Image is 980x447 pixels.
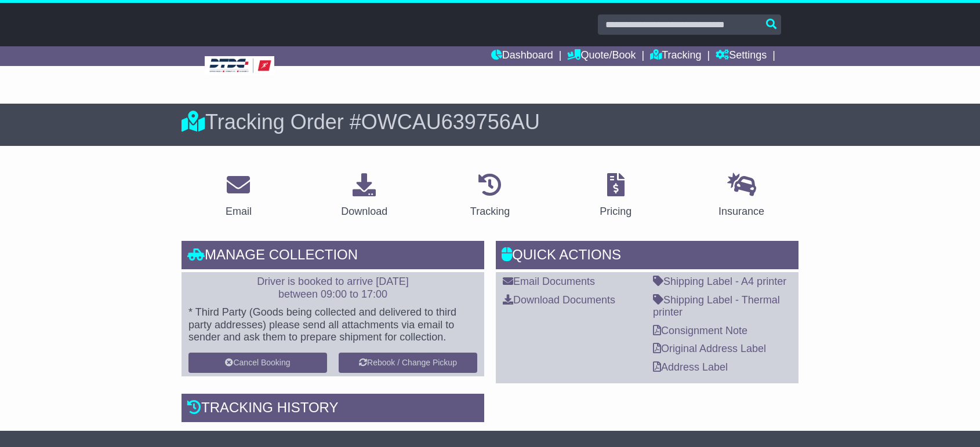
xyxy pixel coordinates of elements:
div: Manage collection [182,241,484,272]
a: Address Label [653,361,728,373]
a: Pricing [592,169,639,223]
div: Tracking history [182,394,484,425]
button: Rebook / Change Pickup [339,353,477,373]
a: Shipping Label - Thermal printer [653,294,780,318]
p: Driver is booked to arrive [DATE] between 09:00 to 17:00 [188,276,477,301]
a: Shipping Label - A4 printer [653,276,786,287]
div: Download [341,204,387,219]
div: Insurance [718,204,764,219]
p: * Third Party (Goods being collected and delivered to third party addresses) please send all atta... [188,306,477,344]
a: Tracking [650,46,701,66]
div: Pricing [600,204,631,219]
div: Email [226,204,252,219]
div: Tracking [470,204,510,219]
button: Cancel Booking [188,353,327,373]
a: Email [218,169,259,223]
div: Quick Actions [496,241,798,272]
div: Tracking Order # [182,109,798,134]
a: Download [333,169,395,223]
span: OWCAU639756AU [361,110,540,134]
a: Settings [716,46,767,66]
a: Quote/Book [567,46,636,66]
a: Original Address Label [653,343,766,354]
a: Download Documents [503,294,615,306]
a: Consignment Note [653,325,747,336]
a: Tracking [463,169,517,223]
a: Insurance [711,169,772,223]
a: Dashboard [491,46,553,66]
a: Email Documents [503,276,595,287]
